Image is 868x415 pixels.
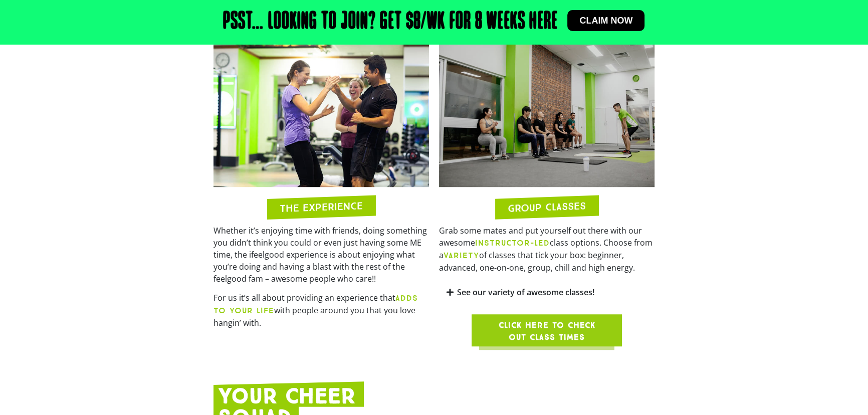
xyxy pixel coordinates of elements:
b: VARIETY [444,251,479,260]
h2: THE EXPERIENCE [280,200,363,214]
span: Click here to check out class times [496,319,598,343]
a: Click here to check out class times [472,314,622,346]
span: Claim now [579,16,632,25]
p: Whether it’s enjoying time with friends, doing something you didn’t think you could or even just ... [213,225,429,285]
a: See our variety of awesome classes! [457,287,594,298]
p: Grab some mates and put yourself out there with our awesome class options. Choose from a of class... [439,225,655,274]
p: For us it’s all about providing an experience that with people around you that you love hangin’ w... [213,292,429,329]
h2: Psst… Looking to join? Get $8/wk for 8 weeks here [223,10,557,34]
b: INSTRUCTOR-LED [475,238,550,248]
h2: GROUP CLASSES [508,200,586,213]
div: See our variety of awesome classes! [439,281,655,304]
a: Claim now [567,10,644,31]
